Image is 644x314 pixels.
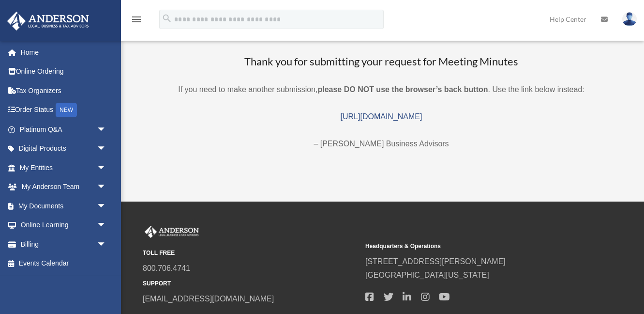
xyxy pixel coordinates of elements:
[341,112,422,121] a: [URL][DOMAIN_NAME]
[7,120,121,139] a: Platinum Q&Aarrow_drop_down
[97,139,116,159] span: arrow_drop_down
[7,62,121,81] a: Online Ordering
[131,83,632,96] p: If you need to make another submission, . Use the link below instead:
[131,54,632,69] h3: Thank you for submitting your request for Meeting Minutes
[7,81,121,100] a: Tax Organizers
[7,139,121,158] a: Digital Productsarrow_drop_down
[131,14,142,25] i: menu
[143,295,274,303] a: [EMAIL_ADDRESS][DOMAIN_NAME]
[4,12,92,31] img: Anderson Advisors Platinum Portal
[317,85,488,94] b: please DO NOT use the browser’s back button
[97,177,116,197] span: arrow_drop_down
[7,196,121,216] a: My Documentsarrow_drop_down
[7,216,121,235] a: Online Learningarrow_drop_down
[131,137,632,151] p: – [PERSON_NAME] Business Advisors
[97,235,116,254] span: arrow_drop_down
[97,216,116,235] span: arrow_drop_down
[143,248,359,258] small: TOLL FREE
[131,17,142,25] a: menu
[143,264,190,272] a: 800.706.4741
[7,100,121,120] a: Order StatusNEW
[97,196,116,216] span: arrow_drop_down
[365,241,581,251] small: Headquarters & Operations
[365,257,506,266] a: [STREET_ADDRESS][PERSON_NAME]
[7,235,121,254] a: Billingarrow_drop_down
[7,254,121,273] a: Events Calendar
[365,271,489,279] a: [GEOGRAPHIC_DATA][US_STATE]
[7,158,121,177] a: My Entitiesarrow_drop_down
[97,120,116,140] span: arrow_drop_down
[97,158,116,178] span: arrow_drop_down
[56,103,77,117] div: NEW
[7,177,121,197] a: My Anderson Teamarrow_drop_down
[162,13,172,24] i: search
[143,226,201,238] img: Anderson Advisors Platinum Portal
[622,12,637,26] img: User Pic
[7,43,121,62] a: Home
[143,279,359,289] small: SUPPORT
